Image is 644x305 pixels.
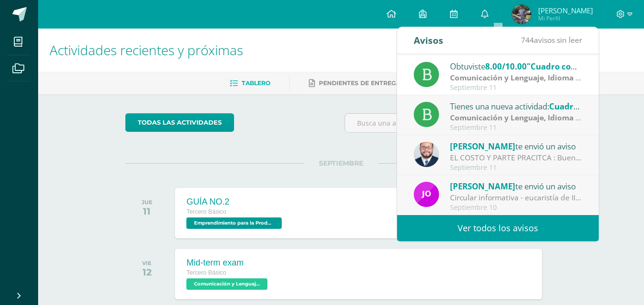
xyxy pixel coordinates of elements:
[142,260,152,266] div: VIE
[450,72,583,83] div: | Zona
[527,61,616,72] span: "Cuadro comparativo"
[304,159,378,167] span: SEPTIEMBRE
[549,101,631,112] span: Cuadro comparativo
[186,217,282,229] span: Emprendimiento para la Productividad 'B'
[186,258,270,268] div: Mid-term exam
[319,79,400,87] span: Pendientes de entrega
[230,76,270,91] a: Tablero
[414,182,439,207] img: 6614adf7432e56e5c9e182f11abb21f1.png
[414,27,443,53] div: Avisos
[450,180,583,192] div: te envió un aviso
[485,61,527,72] span: 8.00/10.00
[450,192,583,203] div: Circular informativa - eucaristía de III básico. : Estimados padres de familia: Les comparto la s...
[309,76,400,91] a: Pendientes de entrega
[186,208,226,215] span: Tercero Básico
[142,206,153,217] div: 11
[450,140,583,152] div: te envió un aviso
[345,114,556,132] input: Busca una actividad próxima aquí...
[450,100,583,112] div: Tienes una nueva actividad:
[538,14,593,22] span: Mi Perfil
[450,181,515,192] span: [PERSON_NAME]
[450,84,583,92] div: Septiembre 11
[450,112,604,123] strong: Comunicación y Lenguaje, Idioma Español
[186,197,284,207] div: GUÍA NO.2
[450,124,583,132] div: Septiembre 11
[142,199,153,206] div: JUE
[50,41,243,59] span: Actividades recientes y próximas
[450,164,583,172] div: Septiembre 11
[538,6,593,15] span: [PERSON_NAME]
[242,79,270,87] span: Tablero
[125,113,234,132] a: todas las Actividades
[450,204,583,212] div: Septiembre 10
[450,112,583,123] div: | Zona
[186,278,267,290] span: Comunicación y Lenguaje, Idioma Extranjero Inglés 'B'
[521,35,582,45] span: avisos sin leer
[512,5,531,24] img: 07ac15f526a8d40e02b55d4bede13cd9.png
[450,72,604,83] strong: Comunicación y Lenguaje, Idioma Español
[142,266,152,278] div: 12
[414,142,439,167] img: eaa624bfc361f5d4e8a554d75d1a3cf6.png
[450,141,515,152] span: [PERSON_NAME]
[397,215,599,241] a: Ver todos los avisos
[521,35,534,45] span: 744
[450,60,583,72] div: Obtuviste en
[186,269,226,276] span: Tercero Básico
[450,152,583,163] div: EL COSTO Y PARTE PRACITCA : Buenos días Jovenes, un gusto saludarlos. Les adjunto al presentación...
